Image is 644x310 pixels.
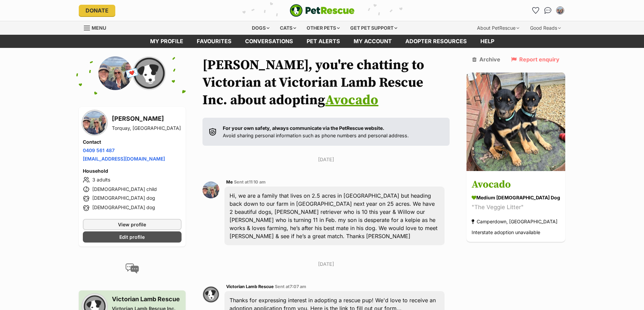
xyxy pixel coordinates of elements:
[202,156,450,163] p: [DATE]
[224,187,445,245] div: Hi, we are a family that lives on 2.5 acres in [GEOGRAPHIC_DATA] but heading back down to our far...
[472,203,560,212] div: "The Veggie Litter"
[467,73,565,171] img: Avocado
[83,156,165,162] a: [EMAIL_ADDRESS][DOMAIN_NAME]
[472,21,524,35] div: About PetRescue
[202,260,450,267] p: [DATE]
[557,7,564,14] img: Tania Millen profile pic
[83,139,182,145] h4: Contact
[83,195,182,203] li: [DEMOGRAPHIC_DATA] dog
[238,35,300,48] a: conversations
[472,177,560,192] h3: Avocado
[83,231,182,243] a: Edit profile
[302,21,344,35] div: Other pets
[223,125,384,131] strong: For your own safety, always communicate via the PetRescue website.
[112,114,181,123] h3: [PERSON_NAME]
[143,35,190,48] a: My profile
[202,286,219,303] img: Victorian Lamb Rescue profile pic
[83,176,182,184] li: 3 adults
[112,125,181,132] div: Torquay, [GEOGRAPHIC_DATA]
[202,56,450,109] h1: [PERSON_NAME], you're chatting to Victorian at Victorian Lamb Rescue Inc. about adopting
[474,35,501,48] a: Help
[83,185,182,193] li: [DEMOGRAPHIC_DATA] child
[190,35,238,48] a: Favourites
[98,56,132,90] img: Tania Millen profile pic
[83,111,106,135] img: Tania Millen profile pic
[119,233,145,241] span: Edit profile
[290,4,355,17] img: logo-e224e6f780fb5917bec1dbf3a21bbac754714ae5b6737aabdf751b685950b380.svg
[83,219,182,230] a: View profile
[472,229,540,235] span: Interstate adoption unavailable
[249,179,266,185] span: 11:10 am
[226,179,233,185] span: Me
[112,294,182,304] h3: Victorian Lamb Rescue
[83,204,182,212] li: [DEMOGRAPHIC_DATA] dog
[79,5,115,16] a: Donate
[202,181,219,198] img: Tania Millen profile pic
[325,92,378,109] a: Avocado
[83,168,182,174] h4: Household
[223,124,409,139] p: Avoid sharing personal information such as phone numbers and personal address.
[247,21,274,35] div: Dogs
[125,263,139,274] img: conversation-icon-4a6f8262b818ee0b60e3300018af0b2d0b884aa5de6e9bcb8d3d4eeb1a70a7c4.svg
[472,194,560,201] div: medium [DEMOGRAPHIC_DATA] Dog
[472,217,557,226] div: Camperdown, [GEOGRAPHIC_DATA]
[290,4,355,17] a: PetRescue
[525,21,566,35] div: Good Reads
[300,35,347,48] a: Pet alerts
[511,56,559,62] a: Report enquiry
[83,147,115,153] a: 0409 561 487
[226,284,274,289] span: Victorian Lamb Rescue
[347,35,399,48] a: My account
[530,5,541,16] a: Favourites
[275,284,306,289] span: Sent at
[530,5,566,16] ul: Account quick links
[92,25,106,31] span: Menu
[84,21,111,33] a: Menu
[467,172,565,242] a: Avocado medium [DEMOGRAPHIC_DATA] Dog "The Veggie Litter" Camperdown, [GEOGRAPHIC_DATA] Interstat...
[544,7,551,14] img: chat-41dd97257d64d25036548639549fe6c8038ab92f7586957e7f3b1b290dea8141.svg
[472,56,500,62] a: Archive
[275,21,301,35] div: Cats
[290,284,306,289] span: 7:07 am
[132,56,166,90] img: Victorian Lamb Rescue Inc. profile pic
[555,5,566,16] button: My account
[125,66,140,80] span: 💌
[118,221,146,228] span: View profile
[345,21,402,35] div: Get pet support
[399,35,474,48] a: Adopter resources
[543,5,553,16] a: Conversations
[234,179,266,185] span: Sent at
